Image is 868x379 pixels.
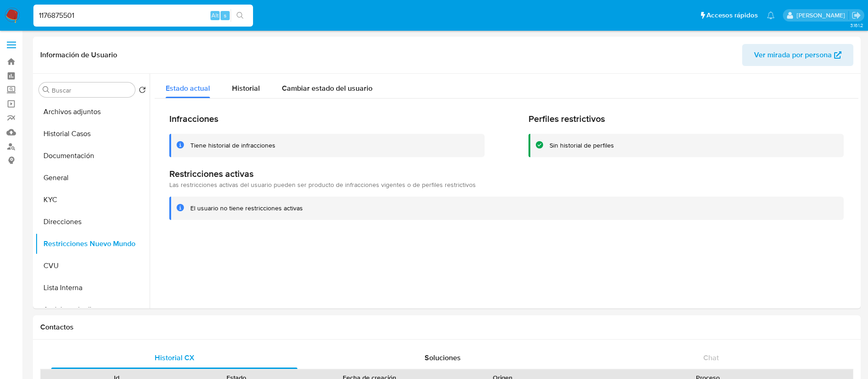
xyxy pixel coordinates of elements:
[155,352,194,363] span: Historial CX
[35,277,150,299] button: Lista Interna
[742,44,853,66] button: Ver mirada por persona
[40,50,117,60] h1: Información de Usuario
[425,352,461,363] span: Soluciones
[35,255,150,277] button: CVU
[211,11,219,20] span: Alt
[139,86,146,96] button: Volver al orden por defecto
[40,323,853,332] h1: Contactos
[35,299,150,321] button: Anticipos de dinero
[231,9,249,22] button: search-icon
[35,233,150,255] button: Restricciones Nuevo Mundo
[35,167,150,189] button: General
[43,86,50,93] button: Buscar
[52,86,131,94] input: Buscar
[767,11,775,19] a: Notificaciones
[35,101,150,123] button: Archivos adjuntos
[754,44,832,66] span: Ver mirada por persona
[703,352,719,363] span: Chat
[224,11,226,20] span: s
[35,189,150,211] button: KYC
[797,11,848,20] p: micaela.pliatskas@mercadolibre.com
[706,11,758,20] span: Accesos rápidos
[35,145,150,167] button: Documentación
[852,11,861,20] a: Salir
[35,211,150,233] button: Direcciones
[33,10,253,22] input: Buscar usuario o caso...
[35,123,150,145] button: Historial Casos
